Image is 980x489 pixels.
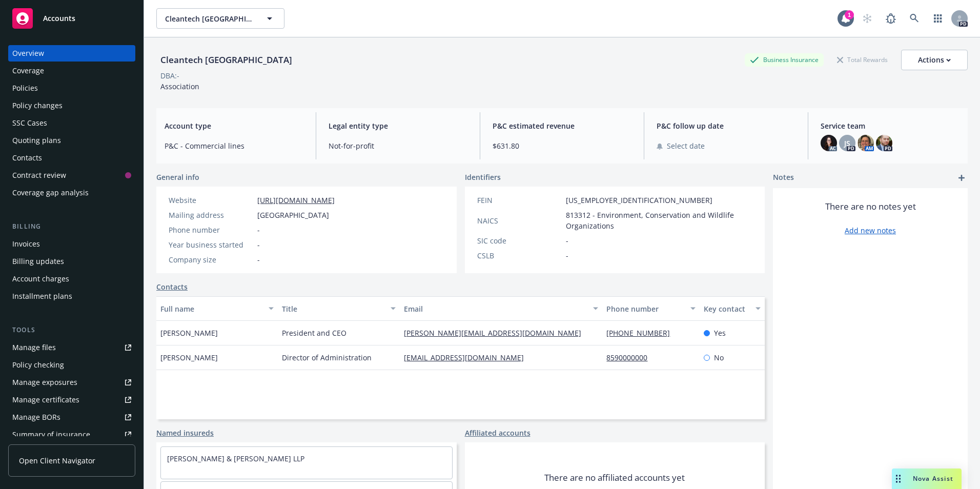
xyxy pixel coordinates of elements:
a: Coverage gap analysis [8,185,135,201]
span: Association [160,81,199,91]
button: Email [400,296,603,321]
div: Manage files [12,339,56,356]
a: add [955,172,968,184]
button: Full name [156,296,278,321]
span: [PERSON_NAME] [160,352,218,363]
div: Manage certificates [12,392,79,408]
span: There are no affiliated accounts yet [544,472,685,484]
a: [URL][DOMAIN_NAME] [257,195,335,205]
div: Contacts [12,150,42,166]
a: Invoices [8,236,135,252]
button: Phone number [602,296,700,321]
a: 8590000000 [606,353,656,362]
div: Business Insurance [745,53,824,66]
div: Full name [160,303,262,314]
div: CSLB [477,250,562,261]
div: Phone number [169,225,253,235]
a: Named insureds [156,427,214,438]
a: Policies [8,80,135,96]
img: photo [857,135,874,151]
a: [PERSON_NAME][EMAIL_ADDRESS][DOMAIN_NAME] [404,328,589,338]
a: Billing updates [8,253,135,270]
div: Contract review [12,167,66,184]
img: photo [821,135,837,151]
div: Actions [918,50,951,70]
a: Policy changes [8,97,135,114]
span: Account type [165,120,303,131]
div: Policy checking [12,357,64,373]
span: Notes [773,172,794,184]
div: Website [169,195,253,206]
a: Account charges [8,271,135,287]
span: P&C estimated revenue [493,120,631,131]
div: FEIN [477,195,562,206]
span: - [257,239,260,250]
div: Mailing address [169,210,253,220]
img: photo [876,135,892,151]
a: Accounts [8,4,135,33]
a: Installment plans [8,288,135,304]
span: Accounts [43,14,75,23]
button: Key contact [700,296,765,321]
span: [GEOGRAPHIC_DATA] [257,210,329,220]
div: Billing updates [12,253,64,270]
span: 813312 - Environment, Conservation and Wildlife Organizations [566,210,753,231]
div: Coverage gap analysis [12,185,89,201]
a: Switch app [928,8,948,29]
span: - [257,225,260,235]
span: Service team [821,120,959,131]
span: - [257,254,260,265]
span: President and CEO [282,328,346,338]
a: [PHONE_NUMBER] [606,328,678,338]
span: [US_EMPLOYER_IDENTIFICATION_NUMBER] [566,195,712,206]
div: 1 [845,10,854,19]
span: [PERSON_NAME] [160,328,218,338]
div: Cleantech [GEOGRAPHIC_DATA] [156,53,296,67]
a: [EMAIL_ADDRESS][DOMAIN_NAME] [404,353,532,362]
div: Title [282,303,384,314]
button: Cleantech [GEOGRAPHIC_DATA] [156,8,284,29]
span: Legal entity type [329,120,467,131]
a: Affiliated accounts [465,427,530,438]
div: Company size [169,254,253,265]
span: Select date [667,140,705,151]
div: Summary of insurance [12,426,90,443]
a: Coverage [8,63,135,79]
span: Not-for-profit [329,140,467,151]
div: Drag to move [892,468,905,489]
a: Contract review [8,167,135,184]
a: Quoting plans [8,132,135,149]
a: [PERSON_NAME] & [PERSON_NAME] LLP [167,454,304,463]
span: Nova Assist [913,474,953,483]
a: Report a Bug [881,8,901,29]
a: Manage certificates [8,392,135,408]
div: SSC Cases [12,115,47,131]
span: Yes [714,328,726,338]
span: P&C follow up date [657,120,795,131]
div: Year business started [169,239,253,250]
span: $631.80 [493,140,631,151]
a: Policy checking [8,357,135,373]
div: Policies [12,80,38,96]
div: Billing [8,221,135,232]
div: Policy changes [12,97,63,114]
a: Manage BORs [8,409,135,425]
span: Cleantech [GEOGRAPHIC_DATA] [165,13,254,24]
a: Contacts [8,150,135,166]
div: Account charges [12,271,69,287]
div: Installment plans [12,288,72,304]
span: General info [156,172,199,182]
div: Coverage [12,63,44,79]
div: Overview [12,45,44,62]
span: P&C - Commercial lines [165,140,303,151]
a: Overview [8,45,135,62]
a: Add new notes [845,225,896,236]
div: Phone number [606,303,684,314]
a: SSC Cases [8,115,135,131]
div: Quoting plans [12,132,61,149]
span: - [566,235,568,246]
a: Contacts [156,281,188,292]
span: Manage exposures [8,374,135,391]
span: No [714,352,724,363]
div: Manage exposures [12,374,77,391]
